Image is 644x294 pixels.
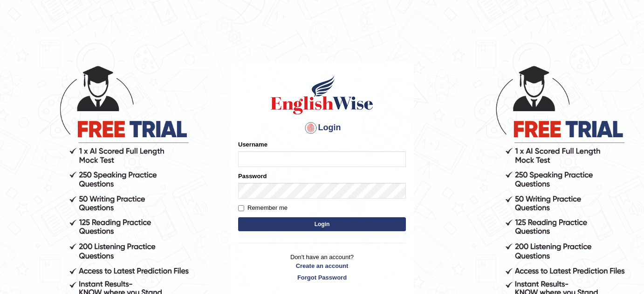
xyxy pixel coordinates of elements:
[238,172,267,180] label: Password
[238,205,244,211] input: Remember me
[238,253,406,281] p: Don't have an account?
[238,273,406,282] a: Forgot Password
[238,120,406,135] h4: Login
[238,140,267,149] label: Username
[269,74,375,116] img: Logo of English Wise sign in for intelligent practice with AI
[238,217,406,231] button: Login
[238,261,406,270] a: Create an account
[238,203,288,213] label: Remember me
